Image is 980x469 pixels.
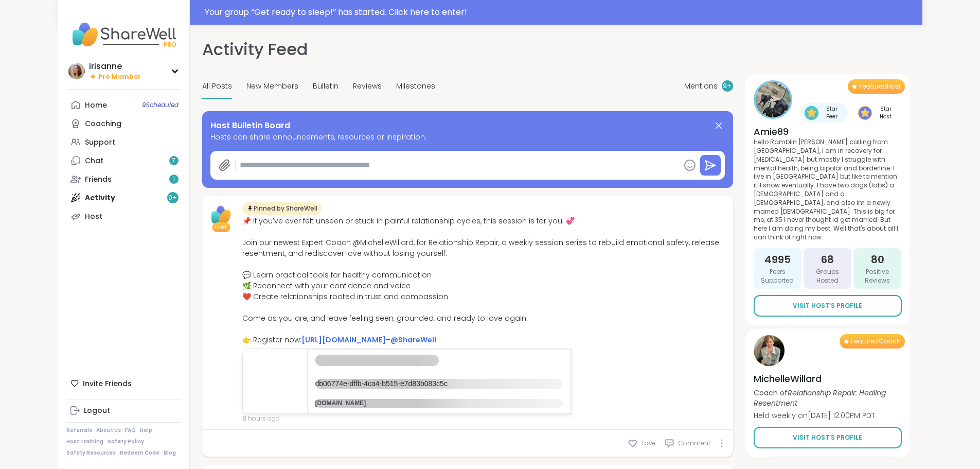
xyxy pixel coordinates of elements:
[96,427,121,434] a: About Us
[108,438,144,445] a: Safety Policy
[242,202,322,215] div: Pinned by ShareWell
[793,433,862,442] span: Visit Host’s Profile
[754,372,902,385] h4: MichelleWillard
[85,137,115,148] div: Support
[754,125,902,138] h4: Amie89
[390,335,436,345] a: @ShareWell
[210,132,725,143] span: Hosts can share announcements, resources or inspiration.
[758,268,797,285] span: Peers Supported
[242,216,727,345] div: 📌 If you’ve ever felt unseen or stuck in painful relationship cycles, this session is for you. 💞 ...
[66,374,181,393] div: Invite Friends
[85,156,103,166] div: Chat
[85,100,107,111] div: Home
[679,439,710,448] span: Comment
[858,106,872,120] img: Star Host
[173,175,175,184] span: 1
[754,295,902,317] a: Visit Host’s Profile
[754,427,902,448] a: Visit Host’s Profile
[874,105,898,120] span: Star Host
[755,82,791,117] img: Amie89
[66,402,181,420] a: Logout
[66,449,116,457] a: Safety Resources
[851,337,901,345] span: Featured Coach
[66,16,181,53] img: ShareWell Nav Logo
[85,119,121,129] div: Coaching
[98,73,141,81] span: Pro Member
[754,388,902,408] p: Coach of
[125,427,136,434] a: FAQ
[68,63,85,79] img: irisanne
[66,96,181,114] a: Home9Scheduled
[66,438,103,445] a: Host Training
[859,82,901,91] span: Featured Host
[301,335,386,345] a: [URL][DOMAIN_NAME]
[315,355,439,366] p: db06774e-dffb-4ca4-b515-e7d83b083c5c
[723,82,732,91] span: 9 +
[202,81,232,92] span: All Posts
[142,101,179,109] span: 9 Scheduled
[315,399,563,408] p: [DOMAIN_NAME]
[246,81,298,92] span: New Members
[353,81,382,92] span: Reviews
[315,379,563,389] p: db06774e-dffb-4ca4-b515-e7d83b083c5c
[793,301,862,310] span: Visit Host’s Profile
[66,207,181,225] a: Host
[684,81,718,92] span: Mentions
[164,449,176,457] a: Blog
[120,449,159,457] a: Redeem Code
[202,37,308,62] h1: Activity Feed
[208,202,234,228] img: ShareWell
[140,427,152,434] a: Help
[172,157,175,165] span: 7
[764,252,791,267] span: 4995
[66,151,181,170] a: Chat7
[215,223,227,231] span: Host
[66,170,181,188] a: Friends1
[821,105,844,120] span: Star Peer
[85,212,102,222] div: Host
[754,388,886,408] i: Relationship Repair: Healing Resentment
[754,410,902,421] p: Held weekly on [DATE] 12:00PM PDT
[396,81,435,92] span: Milestones
[242,414,727,423] span: 8 hours ago
[66,114,181,133] a: Coaching
[242,349,572,414] a: db06774e-dffb-4ca4-b515-e7d83b083c5cdb06774e-dffb-4ca4-b515-e7d83b083c5c[DOMAIN_NAME]
[858,268,897,285] span: Positive Reviews
[89,61,141,72] div: irisanne
[205,6,916,19] div: Your group “ Get ready to sleep! ” has started. Click here to enter!
[85,175,112,185] div: Friends
[754,335,785,366] img: MichelleWillard
[313,81,338,92] span: Bulletin
[808,268,847,285] span: Groups Hosted
[821,252,834,267] span: 68
[754,138,902,242] p: Hello Ramblin [PERSON_NAME] calling from [GEOGRAPHIC_DATA], I am in recovery for [MEDICAL_DATA] b...
[210,119,290,132] span: Host Bulletin Board
[871,252,884,267] span: 80
[66,427,92,434] a: Referrals
[642,439,656,448] span: Love
[805,106,818,120] img: Star Peer
[66,133,181,151] a: Support
[84,406,110,416] div: Logout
